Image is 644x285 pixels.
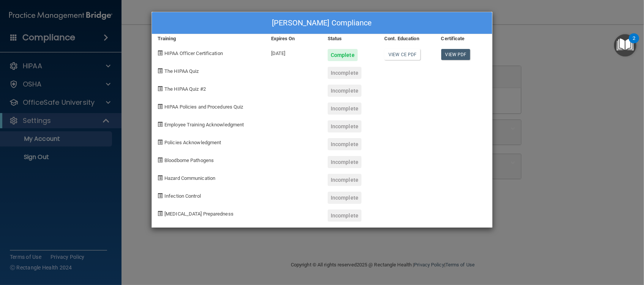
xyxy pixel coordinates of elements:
div: Incomplete [328,67,361,79]
span: [MEDICAL_DATA] Preparedness [164,211,234,217]
div: Incomplete [328,120,361,132]
div: 2 [633,38,635,48]
a: View CE PDF [384,49,420,60]
div: Cont. Education [379,34,435,43]
div: Expires On [265,34,322,43]
div: [PERSON_NAME] Compliance [152,12,492,34]
div: Incomplete [328,156,361,168]
div: Incomplete [328,209,361,222]
span: HIPAA Policies and Procedures Quiz [164,104,243,110]
a: View PDF [441,49,470,60]
div: Incomplete [328,138,361,150]
span: Bloodborne Pathogens [164,157,214,163]
div: Incomplete [328,192,361,204]
span: The HIPAA Quiz #2 [164,86,206,92]
div: Complete [328,49,358,61]
div: Status [322,34,379,43]
span: Policies Acknowledgment [164,140,221,145]
div: [DATE] [265,43,322,61]
div: Incomplete [328,102,361,115]
div: Incomplete [328,85,361,97]
span: HIPAA Officer Certification [164,50,223,56]
div: Incomplete [328,174,361,186]
div: Training [152,34,265,43]
span: Infection Control [164,193,201,199]
button: Open Resource Center, 2 new notifications [614,34,636,57]
span: Employee Training Acknowledgment [164,122,244,128]
div: Certificate [436,34,492,43]
span: Hazard Communication [164,175,215,181]
span: The HIPAA Quiz [164,68,199,74]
